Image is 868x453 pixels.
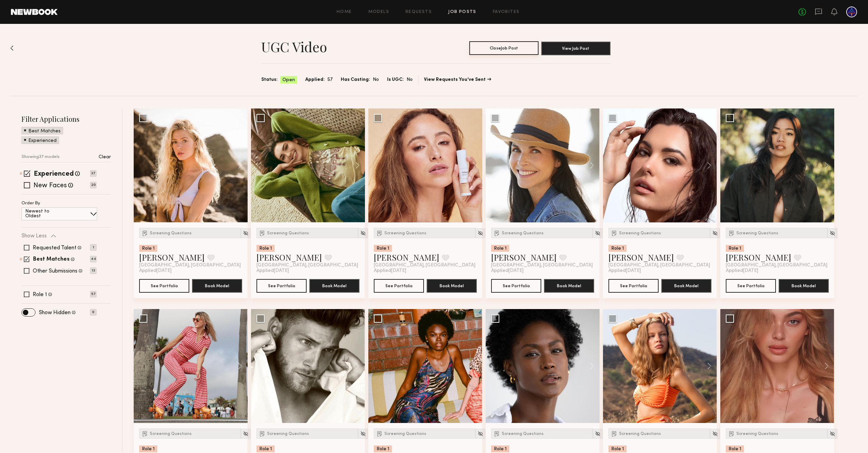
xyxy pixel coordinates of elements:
div: Applied [DATE] [608,268,711,274]
button: Book Model [544,279,594,293]
span: Screening Questions [384,432,426,436]
div: Applied [DATE] [726,268,829,274]
a: [PERSON_NAME] [726,252,791,263]
img: Unhide Model [243,230,249,236]
a: Book Model [544,282,594,288]
a: Home [337,10,352,14]
button: Book Model [661,279,711,293]
a: View Job Post [541,42,610,55]
a: Job Posts [448,10,476,14]
div: Role 1 [491,445,509,452]
span: Is UGC: [387,76,404,84]
p: 57 [90,291,97,297]
span: Screening Questions [736,432,778,436]
div: Role 1 [374,445,392,452]
div: Role 1 [256,245,275,252]
span: No [407,76,413,84]
p: 1 [90,244,97,251]
label: Experienced [34,171,74,178]
div: Role 1 [726,445,744,452]
label: Requested Talent [33,245,76,251]
p: 44 [90,256,97,262]
label: Best Matches [33,257,70,262]
img: Submission Icon [494,430,500,437]
img: Submission Icon [259,230,266,236]
p: Order By [21,201,40,206]
img: Submission Icon [142,230,148,236]
span: Applied: [305,76,325,84]
span: Screening Questions [267,231,309,235]
div: Applied [DATE] [374,268,477,274]
span: Screening Questions [150,231,192,235]
span: [GEOGRAPHIC_DATA], [GEOGRAPHIC_DATA] [139,263,241,268]
img: Unhide Model [829,431,835,437]
button: See Portfolio [491,279,541,293]
img: Submission Icon [259,430,266,437]
img: Back to previous page [10,45,14,51]
span: Has Casting: [341,76,370,84]
a: [PERSON_NAME] [139,252,205,263]
button: Book Model [192,279,242,293]
a: Book Model [192,282,242,288]
img: Unhide Model [477,230,483,236]
button: CloseJob Post [469,41,539,55]
div: Role 1 [726,245,744,252]
h1: UGC Video [261,38,327,55]
span: Screening Questions [384,231,426,235]
a: Book Model [309,282,359,288]
button: See Portfolio [374,279,424,293]
span: Screening Questions [736,231,778,235]
p: Clear [99,155,111,160]
img: Unhide Model [595,230,601,236]
img: Unhide Model [595,431,601,437]
img: Submission Icon [611,230,618,236]
label: New Faces [33,182,67,189]
span: [GEOGRAPHIC_DATA], [GEOGRAPHIC_DATA] [726,263,827,268]
span: [GEOGRAPHIC_DATA], [GEOGRAPHIC_DATA] [608,263,710,268]
img: Submission Icon [494,230,500,236]
div: Applied [DATE] [491,268,594,274]
span: Screening Questions [502,432,544,436]
div: Role 1 [491,245,509,252]
span: 57 [327,76,333,84]
img: Submission Icon [376,230,383,236]
p: Show Less [21,233,47,239]
div: Role 1 [256,445,275,452]
img: Submission Icon [728,230,735,236]
button: See Portfolio [608,279,659,293]
a: Requests [406,10,432,14]
a: Models [368,10,389,14]
h2: Filter Applications [21,114,111,123]
button: See Portfolio [256,279,307,293]
a: See Portfolio [139,279,189,293]
a: [PERSON_NAME] [608,252,674,263]
a: Book Model [779,282,829,288]
p: 13 [90,267,97,274]
span: [GEOGRAPHIC_DATA], [GEOGRAPHIC_DATA] [256,263,358,268]
img: Submission Icon [611,430,618,437]
span: Screening Questions [150,432,192,436]
button: See Portfolio [726,279,776,293]
img: Unhide Model [829,230,835,236]
a: Book Model [427,282,477,288]
span: Status: [261,76,278,84]
div: Role 1 [608,445,627,452]
span: Screening Questions [267,432,309,436]
button: Book Model [779,279,829,293]
img: Submission Icon [728,430,735,437]
a: Favorites [493,10,520,14]
label: Other Submissions [33,268,77,274]
span: [GEOGRAPHIC_DATA], [GEOGRAPHIC_DATA] [374,263,475,268]
img: Unhide Model [360,230,366,236]
img: Unhide Model [712,431,718,437]
a: Book Model [661,282,711,288]
span: Screening Questions [502,231,544,235]
img: Unhide Model [360,431,366,437]
img: Unhide Model [477,431,483,437]
img: Unhide Model [243,431,249,437]
p: Experienced [28,138,57,143]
